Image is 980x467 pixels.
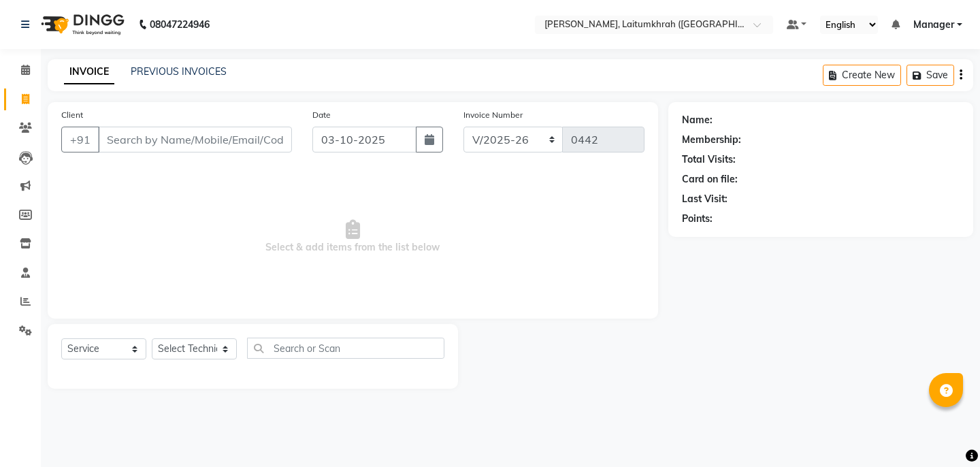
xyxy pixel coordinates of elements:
div: Points: [682,212,713,226]
div: Card on file: [682,172,738,187]
b: 08047224946 [150,5,210,44]
label: Invoice Number [463,109,523,121]
div: Name: [682,113,713,127]
div: Membership: [682,133,741,147]
input: Search or Scan [247,338,444,359]
a: PREVIOUS INVOICES [131,65,227,78]
div: Total Visits: [682,152,736,167]
button: Create New [823,65,901,86]
button: Save [906,65,954,86]
span: Manager [913,18,954,32]
button: +91 [61,127,99,152]
img: logo [35,5,128,44]
a: INVOICE [64,60,114,84]
div: Last Visit: [682,192,728,206]
input: Search by Name/Mobile/Email/Code [98,127,292,152]
iframe: chat widget [923,413,966,453]
label: Date [312,109,331,121]
label: Client [61,109,83,121]
span: Select & add items from the list below [61,169,644,305]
